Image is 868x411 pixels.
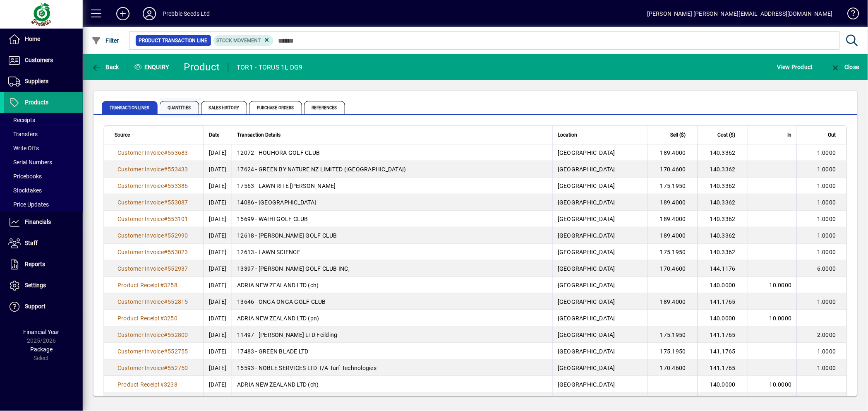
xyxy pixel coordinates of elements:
[698,161,747,178] td: 140.3362
[168,265,188,272] span: 552937
[160,101,199,114] span: Quantities
[102,101,158,114] span: Transaction Lines
[4,141,83,155] a: Write Offs
[558,365,615,371] span: [GEOGRAPHIC_DATA]
[648,343,698,360] td: 175.1950
[818,183,837,189] span: 1.0000
[818,249,837,255] span: 1.0000
[115,198,191,207] a: Customer Invoice#553087
[232,327,552,343] td: 11497 - [PERSON_NAME] LTD Feilding
[653,130,693,139] div: Sell ($)
[115,248,191,257] a: Customer Invoice#553023
[168,183,188,189] span: 553386
[818,199,837,206] span: 1.0000
[558,149,615,156] span: [GEOGRAPHIC_DATA]
[648,144,698,161] td: 189.4000
[89,33,121,48] button: Filter
[232,194,552,211] td: 14086 - [GEOGRAPHIC_DATA]
[117,265,164,272] span: Customer Invoice
[4,254,83,275] a: Reports
[818,166,837,173] span: 1.0000
[558,130,643,139] div: Location
[818,265,837,272] span: 6.0000
[168,149,188,156] span: 553683
[164,183,168,189] span: #
[648,260,698,277] td: 170.4600
[8,145,39,151] span: Write Offs
[164,249,168,255] span: #
[237,130,281,139] span: Transaction Details
[204,227,232,244] td: [DATE]
[160,381,164,388] span: #
[117,298,164,305] span: Customer Invoice
[115,297,191,306] a: Customer Invoice#552815
[818,365,837,371] span: 1.0000
[115,264,191,273] a: Customer Invoice#552937
[698,360,747,376] td: 141.1765
[164,282,177,288] span: 3258
[128,60,178,74] div: Enquiry
[232,144,552,161] td: 12072 - HOUHORA GOLF CLUB
[8,131,38,137] span: Transfers
[115,181,191,190] a: Customer Invoice#553386
[698,194,747,211] td: 140.3362
[204,277,232,293] td: [DATE]
[168,249,188,255] span: 553023
[828,130,836,139] span: Out
[168,216,188,222] span: 553101
[818,216,837,222] span: 1.0000
[168,199,188,206] span: 553087
[558,166,615,173] span: [GEOGRAPHIC_DATA]
[818,332,837,338] span: 2.0000
[115,231,191,240] a: Customer Invoice#552990
[698,293,747,310] td: 141.1765
[30,346,53,353] span: Package
[25,303,46,310] span: Support
[204,260,232,277] td: [DATE]
[209,130,227,139] div: Date
[204,144,232,161] td: [DATE]
[115,130,130,139] span: Source
[164,348,168,355] span: #
[830,64,859,70] span: Close
[558,199,615,206] span: [GEOGRAPHIC_DATA]
[115,130,199,139] div: Source
[841,2,858,29] a: Knowledge Base
[770,381,792,388] span: 10.0000
[648,161,698,178] td: 170.4600
[110,6,136,21] button: Add
[698,277,747,293] td: 140.0000
[775,60,815,75] button: View Product
[4,155,83,169] a: Serial Numbers
[8,159,52,166] span: Serial Numbers
[160,315,164,322] span: #
[232,244,552,260] td: 12613 - LAWN SCIENCE
[115,347,191,356] a: Customer Invoice#552755
[8,173,42,180] span: Pricebooks
[4,29,83,50] a: Home
[558,348,615,355] span: [GEOGRAPHIC_DATA]
[777,60,813,74] span: View Product
[204,161,232,178] td: [DATE]
[164,232,168,239] span: #
[558,381,615,388] span: [GEOGRAPHIC_DATA]
[201,101,247,114] span: Sales History
[204,327,232,343] td: [DATE]
[163,7,210,20] div: Prebble Seeds Ltd
[164,166,168,173] span: #
[117,282,160,288] span: Product Receipt
[4,169,83,183] a: Pricebooks
[115,214,191,224] a: Customer Invoice#553101
[698,376,747,393] td: 140.0000
[204,393,232,409] td: [DATE]
[117,381,160,388] span: Product Receipt
[204,376,232,393] td: [DATE]
[648,178,698,194] td: 175.1950
[648,244,698,260] td: 175.1950
[8,201,49,208] span: Price Updates
[204,194,232,211] td: [DATE]
[204,244,232,260] td: [DATE]
[232,343,552,360] td: 17483 - GREEN BLADE LTD
[204,310,232,327] td: [DATE]
[204,178,232,194] td: [DATE]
